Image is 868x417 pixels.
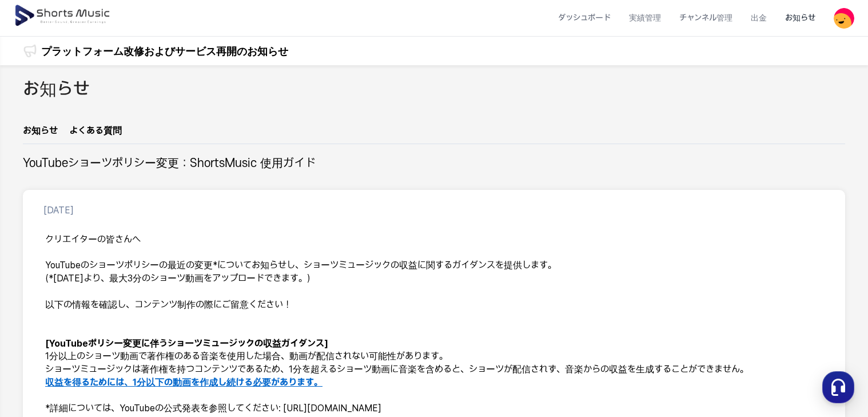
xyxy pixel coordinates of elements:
[776,3,825,33] a: お知らせ
[23,156,316,172] h2: YouTubeショーツポリシー変更：ShortsMusic 使用ガイド
[45,299,823,312] p: 以下の情報を確認し、コンテンツ制作の際にご留意ください！
[23,44,37,58] img: 알림 아이콘
[43,204,74,217] p: [DATE]
[834,8,854,29] img: 사용자 이미지
[41,43,288,59] a: プラットフォーム改修およびサービス再開のお知らせ
[549,3,620,33] a: ダッシュボード
[620,3,670,33] a: 実績管理
[23,77,90,102] h2: お知らせ
[45,350,823,363] p: 1分以上のショーツ動画で著作権のある音楽を使用した場合、動画が配信されない可能性があります。
[45,377,322,388] u: 収益を得るためには、1分以下の動画を作成し続ける必要があります。
[45,259,823,272] p: YouTubeのショーツポリシーの最近の変更*についてお知らせし、ショーツミュージックの収益に関するガイダンスを提供します。
[23,124,58,144] a: お知らせ
[69,124,122,144] a: よくある質問
[742,3,776,33] a: 出金
[45,338,328,349] strong: [YouTubeポリシー変更に伴うショーツミュージックの収益ガイダンス]
[45,233,823,247] h3: クリエイターの皆さんへ
[45,402,823,415] p: *詳細については、YouTubeの公式発表を参照してください: [URL][DOMAIN_NAME]
[670,3,742,33] a: チャンネル管理
[45,363,823,376] p: ショーツミュージックは著作権を持つコンテンツであるため、1分を超えるショーツ動画に音楽を含めると、ショーツが配信されず、音楽からの収益を生成することができません。
[45,273,310,284] em: (*[DATE]より、最大3分のショーツ動画をアップロードできます。)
